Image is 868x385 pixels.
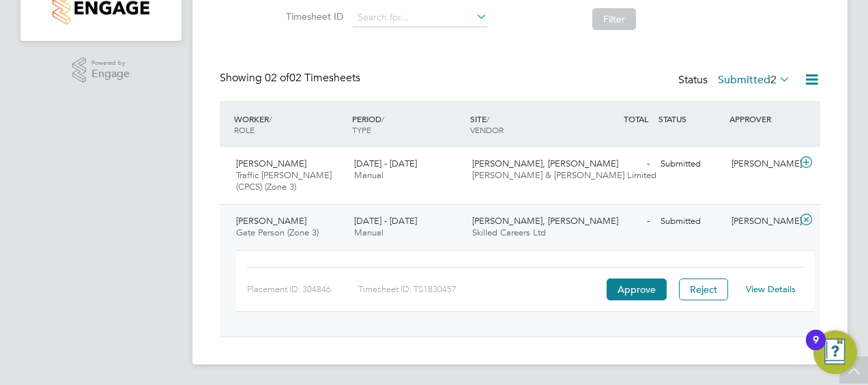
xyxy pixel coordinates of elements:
[624,113,648,124] span: TOTAL
[236,158,306,169] span: [PERSON_NAME]
[381,113,384,124] span: /
[354,158,417,169] span: [DATE] - [DATE]
[472,227,546,238] span: Skilled Careers Ltd
[231,106,349,142] div: WORKER
[679,279,728,300] button: Reject
[487,113,489,124] span: /
[472,158,618,169] span: [PERSON_NAME], [PERSON_NAME]
[265,71,289,85] span: 02 of
[269,113,272,124] span: /
[234,124,255,135] span: ROLE
[236,227,319,238] span: Gate Person (Zone 3)
[349,106,467,142] div: PERIOD
[247,279,358,300] div: Placement ID: 304846
[472,169,656,181] span: [PERSON_NAME] & [PERSON_NAME] Limited
[265,71,360,85] span: 02 Timesheets
[655,153,726,175] div: Submitted
[282,10,343,23] label: Timesheet ID
[813,340,819,358] div: 9
[678,71,793,90] div: Status
[726,106,797,131] div: APPROVER
[584,210,655,233] div: -
[470,124,504,135] span: VENDOR
[770,73,777,87] span: 2
[718,73,790,87] label: Submitted
[584,153,655,175] div: -
[352,124,371,135] span: TYPE
[353,8,487,27] input: Search for...
[236,169,332,192] span: Traffic [PERSON_NAME] (CPCS) (Zone 3)
[354,215,417,227] span: [DATE] - [DATE]
[655,210,726,233] div: Submitted
[354,169,384,181] span: Manual
[746,283,796,295] a: View Details
[472,215,618,227] span: [PERSON_NAME], [PERSON_NAME]
[607,279,667,300] button: Approve
[236,215,306,227] span: [PERSON_NAME]
[220,71,363,85] div: Showing
[358,279,603,300] div: Timesheet ID: TS1830457
[813,330,857,374] button: Open Resource Center, 9 new notifications
[91,57,130,69] span: Powered by
[655,106,726,131] div: STATUS
[726,210,797,233] div: [PERSON_NAME]
[467,106,585,142] div: SITE
[726,153,797,175] div: [PERSON_NAME]
[91,68,130,80] span: Engage
[592,8,636,30] button: Filter
[72,57,130,83] a: Powered byEngage
[354,227,384,238] span: Manual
